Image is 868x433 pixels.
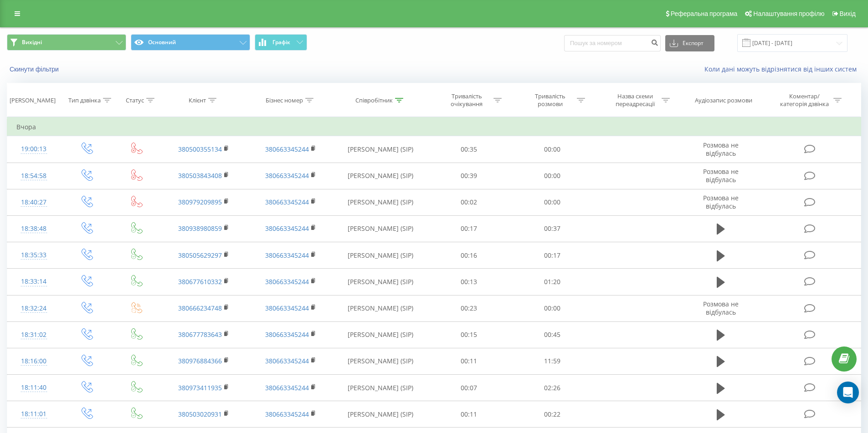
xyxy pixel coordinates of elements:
[511,375,594,401] td: 02:26
[178,224,222,233] a: 380938980859
[703,141,739,158] span: Розмова не відбулась
[703,194,739,210] span: Розмова не відбулась
[265,410,309,418] a: 380663345244
[16,246,51,264] div: 18:35:33
[334,295,427,321] td: [PERSON_NAME] (SIP)
[16,273,51,290] div: 18:33:14
[511,401,594,428] td: 00:22
[265,357,309,365] a: 380663345244
[22,39,42,46] span: Вихідні
[265,171,309,180] a: 380663345244
[665,35,714,51] button: Експорт
[427,163,511,189] td: 00:39
[178,383,222,392] a: 380973411935
[178,277,222,286] a: 380677610332
[526,92,575,108] div: Тривалість розмови
[178,251,222,260] a: 380505629297
[511,163,594,189] td: 00:00
[16,140,51,158] div: 19:00:13
[695,97,752,104] div: Аудіозапис розмови
[16,326,51,344] div: 18:31:02
[16,300,51,317] div: 18:32:24
[334,242,427,269] td: [PERSON_NAME] (SIP)
[511,215,594,242] td: 00:37
[442,92,491,108] div: Тривалість очікування
[266,97,303,104] div: Бізнес номер
[511,189,594,215] td: 00:00
[427,348,511,374] td: 00:11
[427,401,511,428] td: 00:11
[16,352,51,370] div: 18:16:00
[703,167,739,184] span: Розмова не відбулась
[611,92,659,108] div: Назва схеми переадресації
[511,136,594,163] td: 00:00
[334,163,427,189] td: [PERSON_NAME] (SIP)
[564,35,661,51] input: Пошук за номером
[265,145,309,153] a: 380663345244
[511,348,594,374] td: 11:59
[511,269,594,295] td: 01:20
[272,39,290,46] span: Графік
[753,10,824,17] span: Налаштування профілю
[178,410,222,418] a: 380503020931
[334,136,427,163] td: [PERSON_NAME] (SIP)
[265,277,309,286] a: 380663345244
[265,198,309,206] a: 380663345244
[178,357,222,365] a: 380976884366
[265,224,309,233] a: 380663345244
[355,97,393,104] div: Співробітник
[16,405,51,423] div: 18:11:01
[178,198,222,206] a: 380979209895
[16,167,51,185] div: 18:54:58
[68,97,101,104] div: Тип дзвінка
[703,300,739,316] span: Розмова не відбулась
[427,242,511,269] td: 00:16
[7,65,63,73] button: Скинути фільтри
[7,118,861,136] td: Вчора
[265,304,309,312] a: 380663345244
[427,295,511,321] td: 00:23
[840,10,856,17] span: Вихід
[10,97,56,104] div: [PERSON_NAME]
[334,189,427,215] td: [PERSON_NAME] (SIP)
[704,65,861,73] a: Коли дані можуть відрізнятися вiд інших систем
[511,321,594,348] td: 00:45
[189,97,206,104] div: Клієнт
[265,383,309,392] a: 380663345244
[334,215,427,242] td: [PERSON_NAME] (SIP)
[671,10,738,17] span: Реферальна програма
[334,348,427,374] td: [PERSON_NAME] (SIP)
[16,194,51,211] div: 18:40:27
[427,189,511,215] td: 00:02
[16,220,51,238] div: 18:38:48
[334,269,427,295] td: [PERSON_NAME] (SIP)
[178,330,222,339] a: 380677783643
[265,330,309,339] a: 380663345244
[178,145,222,153] a: 380500355134
[427,215,511,242] td: 00:17
[427,375,511,401] td: 00:07
[178,171,222,180] a: 380503843408
[255,34,307,51] button: Графік
[427,321,511,348] td: 00:15
[265,251,309,260] a: 380663345244
[427,269,511,295] td: 00:13
[131,34,250,51] button: Основний
[334,321,427,348] td: [PERSON_NAME] (SIP)
[511,295,594,321] td: 00:00
[511,242,594,269] td: 00:17
[837,382,859,403] div: Open Intercom Messenger
[126,97,144,104] div: Статус
[7,34,126,51] button: Вихідні
[778,92,831,108] div: Коментар/категорія дзвінка
[334,375,427,401] td: [PERSON_NAME] (SIP)
[16,379,51,397] div: 18:11:40
[427,136,511,163] td: 00:35
[178,304,222,312] a: 380666234748
[334,401,427,428] td: [PERSON_NAME] (SIP)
